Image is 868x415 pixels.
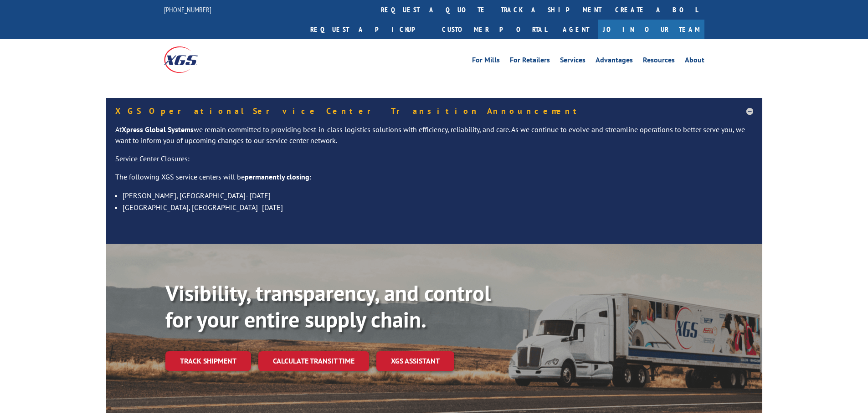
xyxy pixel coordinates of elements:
[123,190,753,201] li: [PERSON_NAME], [GEOGRAPHIC_DATA]- [DATE]
[685,56,704,67] a: About
[303,20,435,39] a: Request a pickup
[472,56,500,67] a: For Mills
[115,107,753,115] h5: XGS Operational Service Center Transition Announcement
[115,124,753,154] p: At we remain committed to providing best-in-class logistics solutions with efficiency, reliabilit...
[510,56,550,67] a: For Retailers
[122,125,194,134] strong: Xpress Global Systems
[598,20,704,39] a: Join Our Team
[560,56,586,67] a: Services
[115,154,190,163] u: Service Center Closures:
[376,351,454,371] a: XGS ASSISTANT
[245,172,309,181] strong: permanently closing
[165,279,491,333] b: Visibility, transparency, and control for your entire supply chain.
[596,56,633,67] a: Advantages
[554,20,598,39] a: Agent
[123,201,753,213] li: [GEOGRAPHIC_DATA], [GEOGRAPHIC_DATA]- [DATE]
[165,351,251,370] a: Track shipment
[643,56,675,67] a: Resources
[258,351,369,371] a: Calculate transit time
[164,5,211,14] a: [PHONE_NUMBER]
[435,20,554,39] a: Customer Portal
[115,172,753,190] p: The following XGS service centers will be :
